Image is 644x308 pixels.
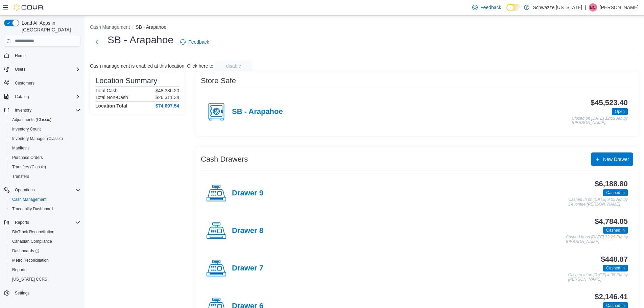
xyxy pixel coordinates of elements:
span: Traceabilty Dashboard [9,205,80,213]
span: Transfers (Classic) [12,164,46,170]
a: Settings [12,289,32,297]
span: Cashed In [603,189,628,196]
input: Dark Mode [506,4,521,11]
h3: $2,146.41 [595,293,628,301]
h4: $74,697.54 [156,103,179,109]
a: Feedback [177,35,212,49]
h4: Location Total [95,103,127,109]
span: Feedback [480,4,501,11]
button: Manifests [7,143,83,153]
button: Cash Management [7,195,83,204]
span: Cashed In [603,265,628,271]
span: Manifests [12,145,29,151]
span: Cash Management [9,195,80,204]
p: [PERSON_NAME] [600,3,639,11]
button: Reports [7,265,83,275]
h6: Total Non-Cash [95,95,128,100]
span: Feedback [188,39,209,45]
p: | [585,3,586,11]
span: Inventory [12,106,80,114]
a: Adjustments (Classic) [9,116,54,124]
a: Canadian Compliance [9,237,55,245]
p: Cash management is enabled at this location. Click here to [90,63,213,69]
p: Cashed In on [DATE] 4:05 PM by [PERSON_NAME] [568,273,628,282]
span: Users [12,65,80,73]
span: Manifests [9,144,80,152]
button: Users [12,65,28,73]
h1: SB - Arapahoe [108,33,173,47]
span: Home [12,51,80,60]
span: Inventory Count [12,126,41,132]
span: Operations [12,186,80,194]
nav: An example of EuiBreadcrumbs [90,24,639,32]
button: Transfers (Classic) [7,162,83,172]
button: Transfers [7,172,83,181]
button: Home [1,51,83,61]
a: Customers [12,79,37,87]
button: New Drawer [591,152,633,166]
span: Users [15,67,25,72]
button: Reports [1,218,83,227]
button: Cash Management [90,24,130,30]
button: Inventory [12,106,34,114]
h3: $448.87 [601,255,628,263]
div: Brennan Croy [589,3,597,11]
button: Catalog [12,93,31,101]
button: Metrc Reconciliation [7,256,83,265]
h4: SB - Arapahoe [232,108,283,116]
p: Schwazze [US_STATE] [533,3,582,11]
span: Dashboards [12,248,39,254]
button: Settings [1,288,83,298]
h3: Store Safe [201,77,236,85]
button: BioTrack Reconciliation [7,227,83,237]
span: Washington CCRS [9,275,80,283]
span: Catalog [15,94,29,99]
button: Adjustments (Classic) [7,115,83,124]
p: $48,386.20 [156,88,179,93]
p: Cashed In on [DATE] 12:29 PM by [PERSON_NAME] [566,235,628,244]
span: Load All Apps in [GEOGRAPHIC_DATA] [19,20,80,33]
a: Metrc Reconciliation [9,256,51,264]
span: BC [590,3,596,11]
span: Reports [15,220,29,225]
span: Inventory Manager (Classic) [12,136,63,141]
h4: Drawer 8 [232,227,263,235]
span: Transfers [12,174,29,179]
span: Transfers [9,172,80,181]
span: Inventory Count [9,125,80,133]
button: [US_STATE] CCRS [7,275,83,284]
span: disable [226,63,241,69]
span: Dashboards [9,247,80,255]
span: Customers [12,79,80,87]
a: [US_STATE] CCRS [9,275,50,283]
span: Inventory Manager (Classic) [9,135,80,143]
span: Metrc Reconciliation [9,256,80,264]
a: Traceabilty Dashboard [9,205,55,213]
span: Cashed In [606,265,625,271]
span: Inventory [15,108,31,113]
a: Home [12,52,28,60]
span: Reports [12,218,80,227]
span: Purchase Orders [12,155,43,160]
button: Users [1,65,83,74]
button: Inventory Count [7,124,83,134]
button: Canadian Compliance [7,237,83,246]
button: Catalog [1,92,83,101]
h3: Location Summary [95,77,157,85]
span: Customers [15,80,34,86]
button: Traceabilty Dashboard [7,204,83,214]
a: Inventory Count [9,125,44,133]
span: New Drawer [603,156,629,163]
h6: Total Cash [95,88,118,93]
h4: Drawer 7 [232,264,263,273]
button: Customers [1,78,83,88]
h3: Cash Drawers [201,155,248,163]
span: Reports [12,267,26,273]
a: Transfers [9,172,32,181]
button: Operations [12,186,38,194]
a: Dashboards [7,246,83,256]
span: Catalog [12,93,80,101]
p: Closed on [DATE] 12:09 AM by [PERSON_NAME] [572,116,628,125]
span: Home [15,53,26,58]
a: Transfers (Classic) [9,163,49,171]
